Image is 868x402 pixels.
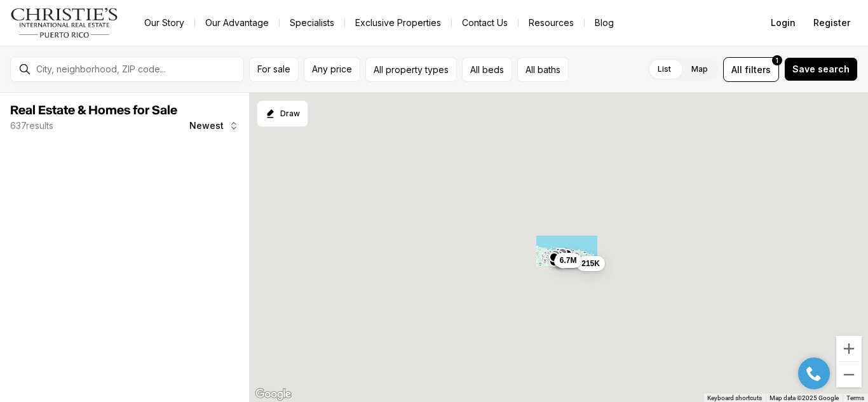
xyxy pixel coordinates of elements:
[776,55,778,65] span: 1
[792,64,850,74] span: Save search
[763,10,803,36] button: Login
[517,57,569,82] button: All baths
[745,63,771,76] span: filters
[723,57,779,82] button: Allfilters1
[731,63,742,76] span: All
[836,362,862,387] button: Zoom out
[648,58,681,81] label: List
[10,8,119,38] img: logo
[312,64,352,74] span: Any price
[784,57,858,81] button: Save search
[806,10,858,36] button: Register
[770,394,839,401] span: Map data ©2025 Google
[836,336,862,361] button: Zoom in
[576,256,605,271] button: 215K
[462,57,512,82] button: All beds
[249,57,299,82] button: For sale
[195,14,279,32] a: Our Advantage
[846,394,864,401] a: Terms (opens in new tab)
[452,14,518,32] button: Contact Us
[585,14,624,32] a: Blog
[519,14,584,32] a: Resources
[257,100,308,127] button: Start drawing
[813,18,850,28] span: Register
[10,121,53,131] p: 637 results
[10,104,177,117] span: Real Estate & Homes for Sale
[560,255,577,265] span: 6.7M
[365,57,457,82] button: All property types
[681,58,718,81] label: Map
[257,64,290,74] span: For sale
[280,14,344,32] a: Specialists
[304,57,360,82] button: Any price
[134,14,194,32] a: Our Story
[771,18,796,28] span: Login
[182,113,247,138] button: Newest
[345,14,451,32] a: Exclusive Properties
[581,258,600,269] span: 215K
[189,121,224,131] span: Newest
[555,253,582,268] button: 6.7M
